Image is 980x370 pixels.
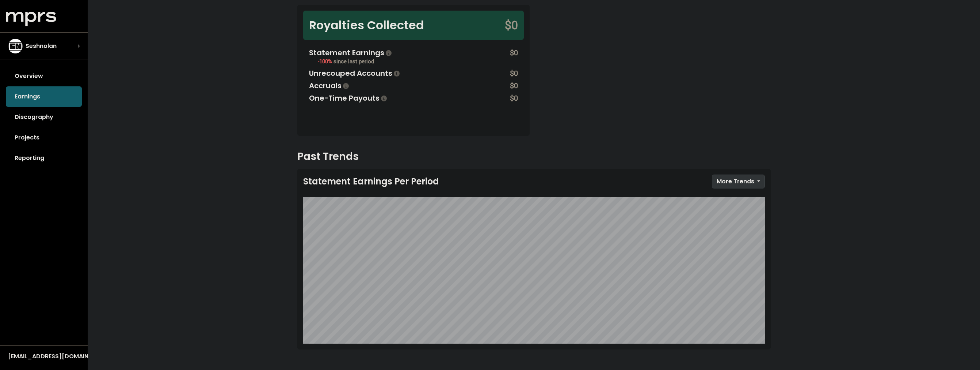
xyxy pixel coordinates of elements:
span: More Trends [717,177,754,186]
span: Seshnolan [26,42,57,51]
h2: Past Trends [297,150,771,163]
div: Statement Earnings Per Period [303,176,439,187]
div: Accruals [309,80,350,91]
div: $0 [510,47,518,66]
a: Reporting [6,148,82,168]
div: One-Time Payouts [309,93,388,104]
div: $0 [510,93,518,104]
a: Discography [6,107,82,127]
button: More Trends [712,175,765,188]
span: since last period [333,58,374,65]
div: $0 [510,80,518,91]
div: $0 [510,68,518,79]
div: Unrecouped Accounts [309,68,401,79]
div: $0 [505,16,518,34]
img: The selected account / producer [8,39,23,53]
a: mprs logo [6,14,56,23]
div: Royalties Collected [309,16,424,34]
small: -100% [318,58,374,65]
div: Statement Earnings [309,47,393,58]
a: Overview [6,66,82,86]
div: [EMAIL_ADDRESS][DOMAIN_NAME] [8,352,80,361]
button: [EMAIL_ADDRESS][DOMAIN_NAME] [6,352,82,361]
a: Projects [6,127,82,148]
